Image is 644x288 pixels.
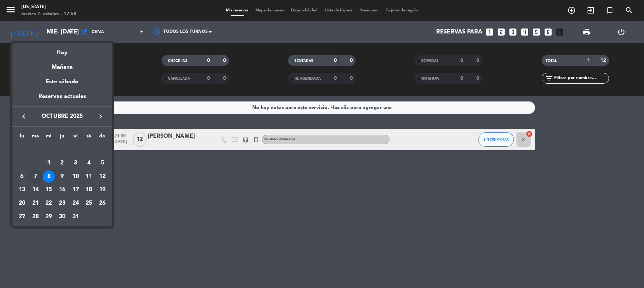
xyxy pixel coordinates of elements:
[69,210,82,224] td: 31 de octubre de 2025
[70,184,82,196] div: 17
[30,112,94,121] span: octubre 2025
[70,211,82,223] div: 31
[15,143,109,156] td: OCT.
[29,210,42,224] td: 28 de octubre de 2025
[42,132,55,143] th: miércoles
[43,197,55,209] div: 22
[16,184,28,196] div: 13
[15,210,29,224] td: 27 de octubre de 2025
[20,112,28,121] i: keyboard_arrow_left
[96,112,105,121] i: keyboard_arrow_right
[96,171,108,183] div: 12
[70,171,82,183] div: 10
[16,211,28,223] div: 27
[83,184,95,196] div: 18
[82,183,96,197] td: 18 de octubre de 2025
[96,197,109,210] td: 26 de octubre de 2025
[56,157,68,169] div: 2
[82,132,96,143] th: sábado
[12,43,112,57] div: Hoy
[56,184,68,196] div: 16
[29,170,42,183] td: 7 de octubre de 2025
[96,157,108,169] div: 5
[42,183,55,197] td: 15 de octubre de 2025
[94,112,107,121] button: keyboard_arrow_right
[96,183,109,197] td: 19 de octubre de 2025
[16,171,28,183] div: 6
[55,197,69,210] td: 23 de octubre de 2025
[42,170,55,183] td: 8 de octubre de 2025
[69,170,82,183] td: 10 de octubre de 2025
[70,157,82,169] div: 3
[42,210,55,224] td: 29 de octubre de 2025
[82,170,96,183] td: 11 de octubre de 2025
[43,184,55,196] div: 15
[43,157,55,169] div: 1
[43,211,55,223] div: 29
[96,184,108,196] div: 19
[15,197,29,210] td: 20 de octubre de 2025
[96,156,109,170] td: 5 de octubre de 2025
[83,197,95,209] div: 25
[15,132,29,143] th: lunes
[96,170,109,183] td: 12 de octubre de 2025
[82,156,96,170] td: 4 de octubre de 2025
[69,156,82,170] td: 3 de octubre de 2025
[12,57,112,72] div: Mañana
[82,197,96,210] td: 25 de octubre de 2025
[55,183,69,197] td: 16 de octubre de 2025
[55,170,69,183] td: 9 de octubre de 2025
[83,157,95,169] div: 4
[29,184,42,196] div: 14
[56,197,68,209] div: 23
[29,132,42,143] th: martes
[56,211,68,223] div: 30
[29,197,42,209] div: 21
[55,132,69,143] th: jueves
[15,183,29,197] td: 13 de octubre de 2025
[83,171,95,183] div: 11
[12,92,112,106] div: Reservas actuales
[69,183,82,197] td: 17 de octubre de 2025
[42,197,55,210] td: 22 de octubre de 2025
[96,132,109,143] th: domingo
[16,197,28,209] div: 20
[96,197,108,209] div: 26
[15,170,29,183] td: 6 de octubre de 2025
[55,156,69,170] td: 2 de octubre de 2025
[42,156,55,170] td: 1 de octubre de 2025
[12,72,112,92] div: Este sábado
[29,183,42,197] td: 14 de octubre de 2025
[29,197,42,210] td: 21 de octubre de 2025
[69,197,82,210] td: 24 de octubre de 2025
[43,171,55,183] div: 8
[56,171,68,183] div: 9
[69,132,82,143] th: viernes
[29,211,42,223] div: 28
[70,197,82,209] div: 24
[29,171,42,183] div: 7
[17,112,30,121] button: keyboard_arrow_left
[55,210,69,224] td: 30 de octubre de 2025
